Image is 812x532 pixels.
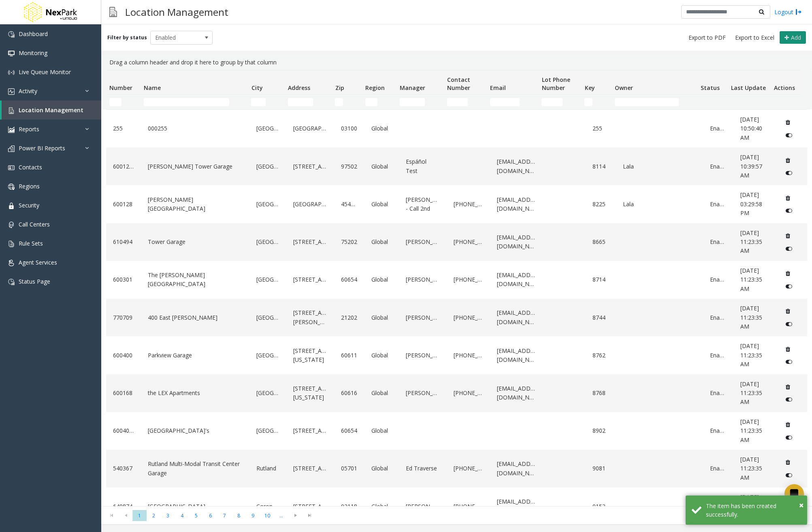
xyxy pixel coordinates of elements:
[495,269,537,291] a: [EMAIL_ADDRESS][DOMAIN_NAME]
[369,311,394,324] a: Global
[19,87,37,95] span: Activity
[146,193,245,216] a: [PERSON_NAME][GEOGRAPHIC_DATA]
[782,204,797,217] button: Disable
[542,76,570,92] span: Lot Phone Number
[8,145,15,152] img: 'icon'
[339,387,360,400] a: 60616
[291,122,329,135] a: [GEOGRAPHIC_DATA]
[590,122,611,135] a: 255
[708,424,729,437] a: Enabled
[339,311,360,324] a: 21202
[782,116,795,129] button: Delete
[369,235,394,248] a: Global
[782,192,795,205] button: Delete
[697,95,727,109] td: Status Filter
[791,34,801,41] span: Add
[738,453,772,484] a: [DATE] 11:23:35 AM
[146,349,245,362] a: Parkview Garage
[708,198,729,211] a: Enabled
[369,500,394,513] a: Global
[291,500,329,513] a: [STREET_ADDRESS]
[495,155,537,177] a: [EMAIL_ADDRESS][DOMAIN_NAME]
[303,510,317,521] span: Go to the last page
[291,160,329,173] a: [STREET_ADDRESS]
[452,273,485,286] a: [PHONE_NUMBER]
[8,203,15,209] img: 'icon'
[291,235,329,248] a: [STREET_ADDRESS]
[111,387,136,400] a: 600168
[254,160,281,173] a: [GEOGRAPHIC_DATA]
[612,95,697,109] td: Owner Filter
[146,457,245,480] a: Rutland Multi-Modal Transit Center Garage
[708,122,729,135] a: Enabled
[738,264,772,295] a: [DATE] 11:23:35 AM
[132,510,147,521] span: Page 1
[291,198,329,211] a: [GEOGRAPHIC_DATA]
[738,340,772,371] a: [DATE] 11:23:35 AM
[8,107,15,114] img: 'icon'
[8,126,15,133] img: 'icon'
[452,387,485,400] a: [PHONE_NUMBER]
[217,510,232,521] span: Page 7
[254,273,281,286] a: [GEOGRAPHIC_DATA]
[708,160,729,173] a: Enabled
[151,31,200,44] span: Enabled
[782,418,795,431] button: Delete
[404,235,442,248] a: [PERSON_NAME]
[708,462,729,475] a: Enabled
[590,349,611,362] a: 8762
[111,160,136,173] a: 60012811
[400,84,425,92] span: Manager
[111,235,136,248] a: 610494
[404,349,442,362] a: [PERSON_NAME]
[590,387,611,400] a: 8768
[799,499,803,511] button: Close
[339,198,360,211] a: 454321
[232,510,246,521] span: Page 8
[19,220,50,228] span: Call Centers
[735,34,774,42] span: Export to Excel
[8,241,15,247] img: 'icon'
[291,273,329,286] a: [STREET_ADDRESS]
[738,378,772,409] a: [DATE] 11:23:35 AM
[708,311,729,324] a: Enabled
[254,500,281,513] a: Coronado
[771,71,801,95] th: Actions
[541,98,563,106] input: Lot Phone Number Filter
[111,424,136,437] a: 6004056
[490,98,520,106] input: Email Filter
[740,380,762,406] span: [DATE] 11:23:35 AM
[291,344,329,367] a: [STREET_ADDRESS][US_STATE]
[740,342,762,368] span: [DATE] 11:23:35 AM
[487,95,538,109] td: Email Filter
[404,500,442,513] a: [PERSON_NAME]
[141,95,248,109] td: Name Filter
[404,193,442,216] a: [PERSON_NAME] - Call 2nd
[339,424,360,437] a: 60654
[495,382,537,404] a: [EMAIL_ADDRESS][DOMAIN_NAME]
[8,50,15,57] img: 'icon'
[8,88,15,95] img: 'icon'
[254,198,281,211] a: [GEOGRAPHIC_DATA]
[369,424,394,437] a: Global
[203,510,217,521] span: Page 6
[740,191,762,217] span: [DATE] 03:29:58 PM
[782,154,795,167] button: Delete
[19,125,39,133] span: Reports
[782,242,797,255] button: Disable
[111,349,136,362] a: 600400
[109,2,117,22] img: pageIcon
[146,311,245,324] a: 400 East [PERSON_NAME]
[19,182,40,190] span: Regions
[615,84,633,92] span: Owner
[708,273,729,286] a: Enabled
[335,98,343,106] input: Zip Filter
[771,95,801,109] td: Actions Filter
[111,500,136,513] a: 640874
[774,8,802,16] a: Logout
[146,122,245,135] a: 000255
[452,462,485,475] a: [PHONE_NUMBER]
[452,349,485,362] a: [PHONE_NUMBER]
[444,95,487,109] td: Contact Number Filter
[322,512,804,519] kendo-pager-info: 1 - 20 of 650 items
